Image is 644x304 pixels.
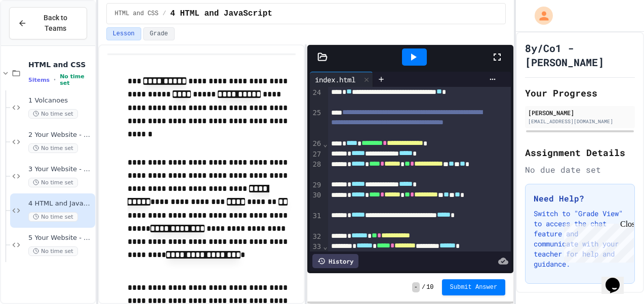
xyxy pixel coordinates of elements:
[310,180,323,190] div: 29
[28,246,78,256] span: No time set
[524,4,555,27] div: My Account
[601,264,634,294] iframe: chat widget
[106,27,141,40] button: Lesson
[534,209,626,269] p: Switch to "Grade View" to access the chat feature and communicate with your teacher for help and ...
[9,7,87,39] button: Back to Teams
[4,4,70,64] div: Chat with us now!Close
[28,131,93,139] span: 2 Your Website - Lists and Styles
[54,76,56,84] span: •
[28,234,93,242] span: 5 Your Website - Forms
[450,283,498,291] span: Submit Answer
[115,10,158,18] span: HTML and CSS
[28,60,93,69] span: HTML and CSS
[310,242,323,263] div: 33
[412,282,420,292] span: -
[28,109,78,119] span: No time set
[442,279,506,295] button: Submit Answer
[525,41,635,69] h1: 8y/Co1 - [PERSON_NAME]
[310,72,373,87] div: index.html
[323,242,328,250] span: Fold line
[310,160,323,180] div: 28
[310,232,323,242] div: 32
[28,212,78,222] span: No time set
[28,165,93,174] span: 3 Your Website - Hyperlinks and Images
[143,27,175,40] button: Grade
[163,10,166,18] span: /
[310,88,323,109] div: 24
[525,145,635,160] h2: Assignment Details
[525,86,635,100] h2: Your Progress
[310,190,323,211] div: 30
[422,283,425,291] span: /
[323,140,328,148] span: Fold line
[28,77,50,83] span: 5 items
[525,164,635,176] div: No due date set
[28,178,78,187] span: No time set
[28,143,78,153] span: No time set
[170,8,272,20] span: 4 HTML and JavaScript
[528,108,632,117] div: [PERSON_NAME]
[28,96,93,105] span: 1 Volcanoes
[310,74,360,85] div: index.html
[60,73,93,86] span: No time set
[534,192,626,205] h3: Need Help?
[528,118,632,125] div: [EMAIL_ADDRESS][DOMAIN_NAME]
[310,211,323,232] div: 31
[33,13,78,34] span: Back to Teams
[310,139,323,149] div: 26
[310,149,323,160] div: 27
[426,283,433,291] span: 10
[310,108,323,139] div: 25
[560,220,634,263] iframe: chat widget
[28,199,93,208] span: 4 HTML and JavaScript
[312,254,358,268] div: History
